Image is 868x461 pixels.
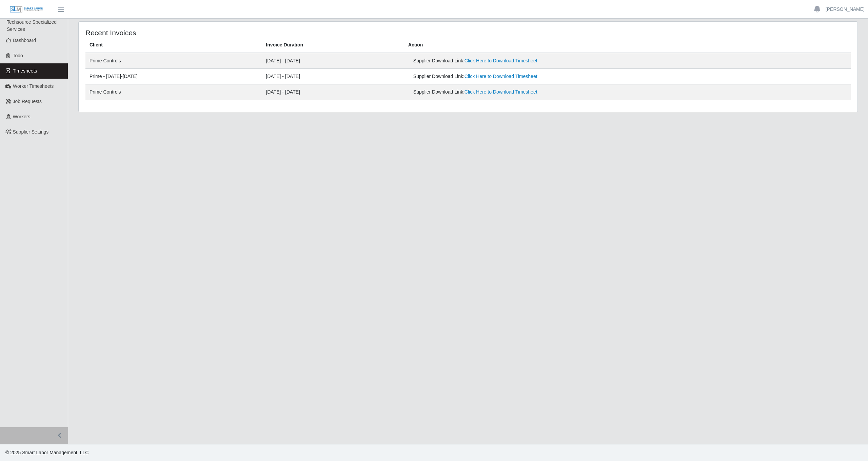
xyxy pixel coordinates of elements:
[413,57,695,64] div: Supplier Download Link:
[5,450,88,455] span: © 2025 Smart Labor Management, LLC
[13,53,23,58] span: Todo
[13,99,42,104] span: Job Requests
[7,19,57,32] span: Techsource Specialized Services
[85,84,262,100] td: Prime Controls
[262,84,404,100] td: [DATE] - [DATE]
[465,74,537,79] a: Click Here to Download Timesheet
[413,73,695,80] div: Supplier Download Link:
[465,89,537,95] a: Click Here to Download Timesheet
[9,6,43,13] img: SLM Logo
[13,129,49,135] span: Supplier Settings
[413,88,695,96] div: Supplier Download Link:
[262,53,404,69] td: [DATE] - [DATE]
[85,37,262,53] th: Client
[13,83,54,89] span: Worker Timesheets
[826,6,865,13] a: [PERSON_NAME]
[404,37,851,53] th: Action
[13,38,36,43] span: Dashboard
[465,58,537,63] a: Click Here to Download Timesheet
[262,69,404,84] td: [DATE] - [DATE]
[85,53,262,69] td: Prime Controls
[85,28,398,37] h4: Recent Invoices
[85,69,262,84] td: Prime - [DATE]-[DATE]
[262,37,404,53] th: Invoice Duration
[13,68,37,74] span: Timesheets
[13,114,31,119] span: Workers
